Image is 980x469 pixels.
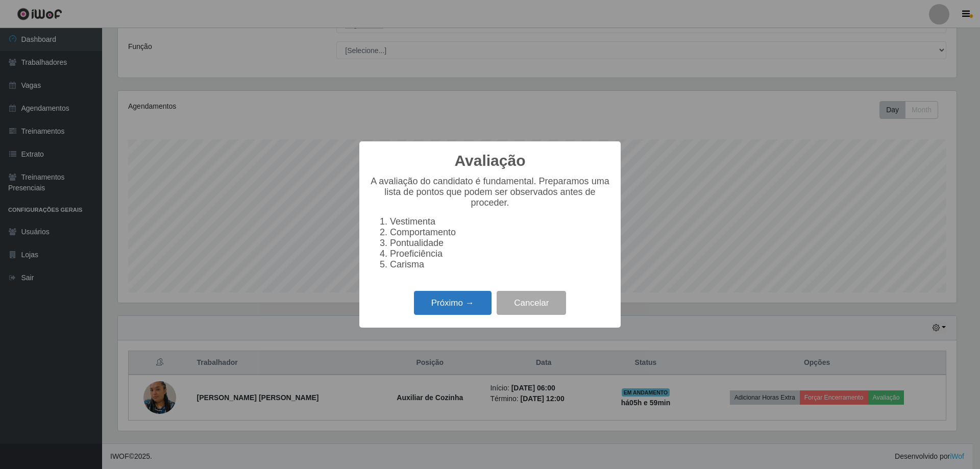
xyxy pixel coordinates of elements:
p: A avaliação do candidato é fundamental. Preparamos uma lista de pontos que podem ser observados a... [370,176,610,208]
li: Proeficiência [390,249,610,259]
button: Cancelar [497,291,566,315]
li: Vestimenta [390,216,610,227]
li: Comportamento [390,227,610,238]
li: Carisma [390,259,610,270]
h2: Avaliação [455,152,526,170]
li: Pontualidade [390,238,610,249]
button: Próximo → [414,291,492,315]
